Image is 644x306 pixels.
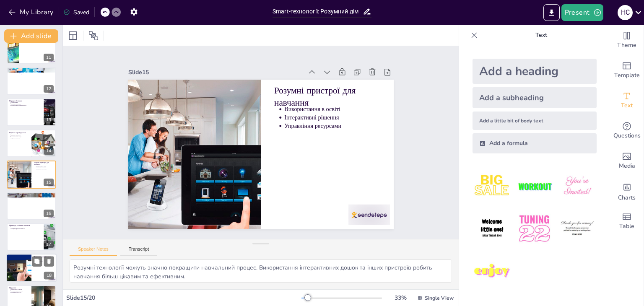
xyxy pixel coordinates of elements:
[23,42,54,44] p: Технології штучного інтелекту
[9,68,54,71] p: Як почати?
[7,192,56,220] div: 16
[543,4,560,21] button: Export to PowerPoint
[481,25,602,45] p: Text
[36,262,55,264] p: Адаптивні системи
[473,87,597,108] div: Add a subheading
[32,257,42,267] button: Duplicate Slide
[9,193,54,195] p: Взаємодія з технологіями
[11,228,41,229] p: Підвищення продуктивності
[70,246,117,256] button: Speaker Notes
[515,167,554,206] img: 2.jpeg
[7,223,56,251] div: 17
[11,134,29,136] p: Вартість технологій
[44,179,54,186] div: 15
[287,130,381,168] p: Управління ресурсами
[36,169,54,170] p: Управління ресурсами
[473,112,597,130] div: Add a little bit of body text
[621,101,633,110] span: Text
[6,254,57,283] div: 18
[289,122,383,160] p: Інтерактивні рішення
[561,4,603,21] button: Present
[610,55,644,86] div: Add ready made slides
[44,54,54,61] div: 11
[558,209,597,248] img: 6.jpeg
[614,71,640,80] span: Template
[284,91,392,147] p: Розумні пристрої для навчання
[617,41,636,50] span: Theme
[11,292,29,293] p: Розуміння технологій
[473,133,597,153] div: Add a formula
[9,224,42,227] p: Приклади успішних проектів
[66,29,80,42] div: Layout
[473,167,512,206] img: 1.jpeg
[610,86,644,116] div: Add text boxes
[11,229,41,231] p: Комфорт і безпека
[11,198,54,200] p: Налаштування пристроїв
[36,259,55,261] p: Розвиток штучного інтелекту
[618,5,633,20] div: Н С
[610,25,644,55] div: Change the overall theme
[9,132,29,134] p: Вартість впровадження
[9,99,42,102] p: Поради з безпеки
[613,131,641,140] span: Questions
[7,99,56,126] div: 13
[44,116,54,124] div: 13
[36,167,54,169] p: Інтерактивні рішення
[11,104,41,106] p: Налаштування конфіденційності
[88,31,99,41] span: Position
[619,222,634,231] span: Table
[66,294,301,302] div: Slide 15 / 20
[515,209,554,248] img: 5.jpeg
[4,29,58,43] button: Add slide
[610,206,644,236] div: Add a table
[44,257,54,267] button: Delete Slide
[7,161,56,188] div: 15
[44,241,54,248] div: 17
[11,103,41,105] p: Регулярні оновлення
[610,176,644,206] div: Add charts and graphs
[618,4,633,21] button: Н С
[619,161,635,171] span: Media
[11,195,54,197] p: Розуміння функцій
[11,137,29,139] p: Бюджетні рішення
[292,114,386,152] p: Використання в освіті
[11,226,41,228] p: Успішні проекти
[34,256,54,259] p: Технології майбутнього
[473,252,512,291] img: 7.jpeg
[610,116,644,146] div: Get real-time input from your audience
[120,246,158,256] button: Transcript
[425,295,454,301] span: Single View
[11,72,54,73] p: Інтеграція в систему
[11,101,41,103] p: Складні паролі
[44,272,54,280] div: 18
[44,210,54,217] div: 16
[11,70,54,72] p: Вибір пристроїв
[63,8,89,16] div: Saved
[273,5,363,18] input: Insert title
[6,5,57,19] button: My Library
[70,259,452,283] textarea: Розумні технології можуть значно покращити навчальний процес. Використання інтерактивних дошок та...
[7,36,56,64] div: 11
[7,130,56,157] div: 14
[44,85,54,93] div: 12
[44,147,54,155] div: 14
[618,193,636,202] span: Charts
[473,209,512,248] img: 4.jpeg
[558,167,597,206] img: 3.jpeg
[155,31,324,92] div: Slide 15
[11,290,29,292] p: Поліпшення якості життя
[390,294,410,302] div: 33 %
[7,67,56,95] div: 12
[11,197,54,198] p: Готовність до навчання
[34,161,54,166] p: Розумні пристрої для навчання
[11,136,29,137] p: Окупність інвестицій
[11,73,54,75] p: Урахування потреб родини
[36,166,54,167] p: Використання в освіті
[610,146,644,176] div: Add images, graphics, shapes or video
[9,287,29,289] p: Підсумки
[36,261,55,262] p: Інтернет речей
[11,288,29,290] p: Новий підхід до життя
[473,59,597,84] div: Add a heading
